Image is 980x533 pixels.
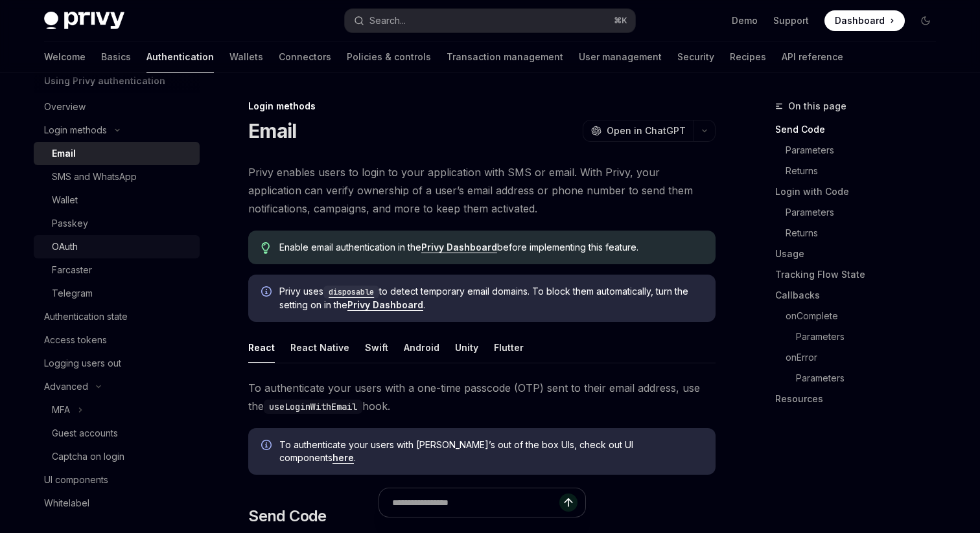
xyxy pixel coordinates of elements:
div: Whitelabel [44,495,89,511]
button: Open search [345,9,635,32]
div: Login methods [44,122,107,138]
code: disposable [323,286,379,299]
a: Welcome [44,41,86,73]
a: Wallet [34,188,200,212]
a: disposable [323,286,379,297]
div: Logging users out [44,356,121,371]
div: Flutter [494,332,524,363]
button: Toggle MFA section [34,398,200,422]
a: Authentication [146,41,214,73]
span: Open in ChatGPT [607,124,686,137]
a: Tracking Flow State [775,264,946,285]
a: Usage [775,244,946,264]
a: Captcha on login [34,445,200,468]
a: Parameters [775,140,946,161]
a: SMS and WhatsApp [34,165,200,188]
div: Captcha on login [52,449,124,464]
div: Access tokens [44,332,107,348]
a: Email [34,142,200,165]
a: UI components [34,468,200,492]
span: To authenticate your users with [PERSON_NAME]’s out of the box UIs, check out UI components . [279,438,703,464]
div: Search... [369,13,406,28]
a: Farcaster [34,258,200,282]
a: Access tokens [34,328,200,352]
a: onError [775,347,946,368]
a: Parameters [775,368,946,389]
a: Security [677,41,714,73]
a: Parameters [775,202,946,223]
h1: Email [248,119,296,142]
div: Swift [365,332,388,363]
a: Passkey [34,212,200,235]
div: Login methods [248,100,716,113]
span: Privy uses to detect temporary email domains. To block them automatically, turn the setting on in... [279,285,703,312]
div: Unity [455,332,478,363]
a: Recipes [730,41,766,73]
code: useLoginWithEmail [264,400,362,414]
a: Support [773,14,809,27]
a: Login with Code [775,181,946,202]
a: OAuth [34,235,200,258]
input: Ask a question... [392,488,559,517]
a: API reference [782,41,843,73]
div: Overview [44,99,86,115]
span: Enable email authentication in the before implementing this feature. [279,241,703,254]
span: On this page [788,98,846,114]
div: MFA [52,402,70,418]
div: Guest accounts [52,425,118,441]
div: Advanced [44,379,88,394]
div: Android [404,332,439,363]
div: Email [52,146,76,161]
a: Logging users out [34,352,200,375]
a: Privy Dashboard [421,242,497,253]
div: React [248,332,275,363]
a: Authentication state [34,305,200,328]
div: Passkey [52,216,88,231]
button: Toggle Advanced section [34,375,200,398]
div: UI components [44,472,108,488]
a: Basics [101,41,131,73]
a: Wallets [229,41,263,73]
div: SMS and WhatsApp [52,169,137,185]
a: Policies & controls [347,41,431,73]
img: dark logo [44,12,124,30]
a: here [332,452,354,464]
span: Privy enables users to login to your application with SMS or email. With Privy, your application ... [248,163,716,218]
a: Telegram [34,282,200,305]
a: User management [579,41,662,73]
svg: Tip [261,242,270,254]
a: Overview [34,95,200,119]
a: Callbacks [775,285,946,306]
button: Open in ChatGPT [583,120,694,142]
button: Toggle dark mode [915,10,936,31]
button: Toggle Login methods section [34,119,200,142]
div: React Native [290,332,349,363]
a: Connectors [279,41,331,73]
span: Dashboard [835,14,885,27]
div: Telegram [52,286,93,301]
button: Send message [559,493,577,512]
svg: Info [261,440,274,453]
span: ⌘ K [614,16,627,26]
a: Whitelabel [34,492,200,515]
div: OAuth [52,239,78,255]
a: Returns [775,223,946,244]
a: Transaction management [447,41,563,73]
a: Dashboard [824,10,905,31]
span: To authenticate your users with a one-time passcode (OTP) sent to their email address, use the hook. [248,379,716,415]
a: Returns [775,161,946,181]
a: Guest accounts [34,422,200,445]
div: Authentication state [44,309,128,324]
a: Demo [732,14,758,27]
a: Send Code [775,119,946,140]
div: Farcaster [52,262,92,278]
svg: Info [261,286,274,299]
a: Parameters [775,326,946,347]
a: Resources [775,389,946,409]
div: Wallet [52,192,78,208]
a: onComplete [775,306,946,326]
a: Privy Dashboard [347,299,423,311]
